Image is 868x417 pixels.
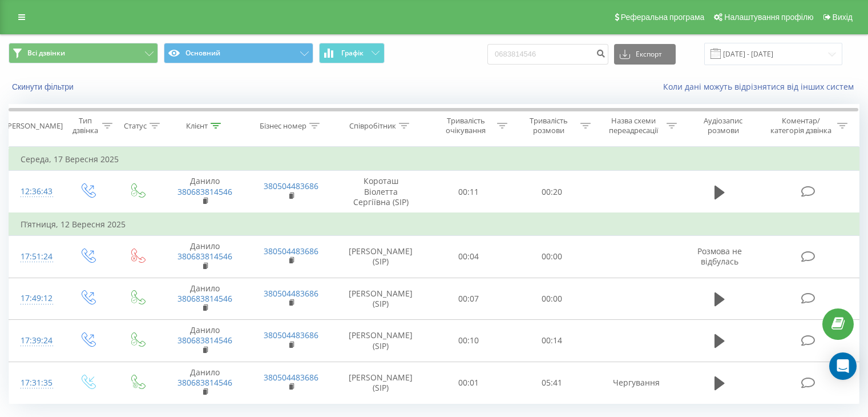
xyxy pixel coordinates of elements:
[427,236,510,278] td: 00:04
[510,362,593,404] td: 05:41
[349,121,396,131] div: Співробітник
[9,43,158,63] button: Всі дзвінки
[520,116,578,135] div: Тривалість розмови
[9,213,859,236] td: П’ятниця, 12 Вересня 2025
[21,181,51,203] div: 12:36:43
[604,116,664,135] div: Назва схеми переадресації
[663,81,859,92] a: Коли дані можуть відрізнятися вiд інших систем
[264,372,318,383] a: 380504483686
[164,43,313,63] button: Основний
[768,116,834,135] div: Коментар/категорія дзвінка
[177,186,232,197] a: 380683814546
[833,13,853,22] span: Вихід
[341,49,364,57] span: Графік
[829,352,857,380] div: Open Intercom Messenger
[21,246,51,268] div: 17:51:24
[593,362,679,404] td: Чергування
[697,246,742,267] span: Розмова не відбулась
[162,320,248,362] td: Данило
[9,148,859,171] td: Середа, 17 Вересня 2025
[510,236,593,278] td: 00:00
[427,362,510,404] td: 00:01
[21,330,51,352] div: 17:39:24
[334,236,427,278] td: [PERSON_NAME] (SIP)
[177,293,232,304] a: 380683814546
[9,82,79,92] button: Скинути фільтри
[427,278,510,320] td: 00:07
[264,246,318,256] a: 380504483686
[162,236,248,278] td: Данило
[264,181,318,191] a: 380504483686
[319,43,385,63] button: Графік
[27,49,65,58] span: Всі дзвінки
[334,278,427,320] td: [PERSON_NAME] (SIP)
[177,335,232,346] a: 380683814546
[5,121,63,131] div: [PERSON_NAME]
[510,171,593,213] td: 00:20
[177,251,232,262] a: 380683814546
[162,278,248,320] td: Данило
[177,377,232,388] a: 380683814546
[21,287,51,310] div: 17:49:12
[186,121,208,131] div: Клієнт
[510,278,593,320] td: 00:00
[427,171,510,213] td: 00:11
[510,320,593,362] td: 00:14
[72,116,99,135] div: Тип дзвінка
[334,362,427,404] td: [PERSON_NAME] (SIP)
[21,372,51,394] div: 17:31:35
[621,13,705,22] span: Реферальна програма
[334,320,427,362] td: [PERSON_NAME] (SIP)
[162,362,248,404] td: Данило
[124,121,147,131] div: Статус
[427,320,510,362] td: 00:10
[260,121,306,131] div: Бізнес номер
[334,171,427,213] td: Короташ Віолетта Сергіївна (SIP)
[487,44,608,65] input: Пошук за номером
[264,330,318,340] a: 380504483686
[438,116,495,135] div: Тривалість очікування
[614,44,676,65] button: Експорт
[264,288,318,299] a: 380504483686
[724,13,813,22] span: Налаштування профілю
[162,171,248,213] td: Данило
[690,116,757,135] div: Аудіозапис розмови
